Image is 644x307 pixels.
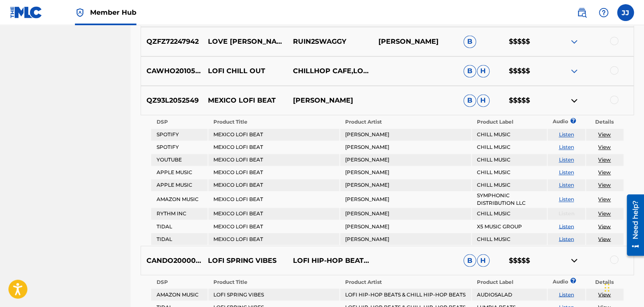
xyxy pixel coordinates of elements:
a: View [598,223,611,229]
p: $$$$$ [503,95,548,106]
td: MEXICO LOFI BEAT [208,192,339,207]
img: expand [569,66,579,76]
p: LOFI CHILL OUT [202,66,287,76]
a: Listen [559,156,574,163]
p: QZFZ72247942 [141,37,202,47]
td: CHILL MUSIC [472,208,547,220]
a: Listen [559,196,574,202]
td: CHILL MUSIC [472,179,547,191]
div: User Menu [617,4,634,21]
td: [PERSON_NAME] [340,208,471,220]
td: CHILL MUSIC [472,154,547,166]
p: Audio [548,278,558,285]
th: Details [586,116,623,128]
a: Listen [559,169,574,175]
span: B [463,35,476,48]
td: SPOTIFY [151,129,207,140]
td: CHILL MUSIC [472,167,547,178]
p: LOVE [PERSON_NAME] LOFI [202,37,287,47]
a: View [598,131,611,138]
td: MEXICO LOFI BEAT [208,167,339,178]
td: [PERSON_NAME] [340,179,471,191]
th: Details [586,276,623,288]
td: AMAZON MUSIC [151,288,207,300]
td: MEXICO LOFI BEAT [208,220,339,232]
td: CHILL MUSIC [472,129,547,140]
p: LOFI SPRING VIBES [202,255,287,265]
img: search [577,8,587,18]
th: Product Title [208,116,339,128]
span: H [477,94,490,107]
p: Listen [548,210,585,217]
span: Member Hub [90,8,136,17]
a: View [598,182,611,188]
a: View [598,169,611,175]
p: LOFI HIP-HOP BEATS & CHILL HIP-HOP BEATS [287,255,373,265]
img: help [599,8,609,18]
td: LOFI HIP-HOP BEATS & CHILL HIP-HOP BEATS [340,288,471,300]
iframe: Resource Center [620,191,644,259]
td: X5 MUSIC GROUP [472,220,547,232]
th: Product Artist [340,116,471,128]
a: Public Search [573,4,590,21]
a: View [598,210,611,217]
td: AMAZON MUSIC [151,192,207,207]
span: B [463,94,476,107]
td: [PERSON_NAME] [340,129,471,140]
img: Top Rightsholder [75,8,85,18]
td: MEXICO LOFI BEAT [208,233,339,245]
a: View [598,156,611,163]
a: Listen [559,223,574,229]
td: TIDAL [151,220,207,232]
td: [PERSON_NAME] [340,167,471,178]
p: QZ93L2052549 [141,95,202,106]
div: Help [595,4,612,21]
img: expand [569,37,579,47]
a: Listen [559,236,574,242]
th: Product Label [472,276,547,288]
td: MEXICO LOFI BEAT [208,141,339,153]
td: APPLE MUSIC [151,179,207,191]
p: CAWHO2010530 [141,66,202,76]
td: TIDAL [151,233,207,245]
p: RUIN2SWAGGY [287,37,373,47]
td: CHILL MUSIC [472,233,547,245]
p: $$$$$ [503,37,548,47]
td: MEXICO LOFI BEAT [208,129,339,140]
p: CHILLHOP CAFE,LOFI CHILLHOP [287,66,373,76]
span: H [477,65,490,77]
a: Listen [559,182,574,188]
td: CHILL MUSIC [472,141,547,153]
td: [PERSON_NAME] [340,233,471,245]
td: LOFI SPRING VIBES [208,288,339,300]
p: $$$$$ [503,66,548,76]
div: Drag [604,275,609,300]
td: [PERSON_NAME] [340,192,471,207]
span: B [463,254,476,267]
img: MLC Logo [10,6,43,19]
p: CANDO2000080 [141,255,202,265]
img: contract [569,255,579,265]
td: [PERSON_NAME] [340,141,471,153]
td: APPLE MUSIC [151,167,207,178]
th: DSP [151,276,207,288]
a: Listen [559,144,574,150]
td: RYTHM INC [151,208,207,220]
div: Chat Widget [602,267,644,307]
span: H [477,254,490,267]
td: [PERSON_NAME] [340,220,471,232]
td: MEXICO LOFI BEAT [208,179,339,191]
img: contract [569,95,579,106]
th: DSP [151,116,207,128]
a: Listen [559,291,574,297]
td: SPOTIFY [151,141,207,153]
p: [PERSON_NAME] [373,37,458,47]
td: MEXICO LOFI BEAT [208,208,339,220]
p: MEXICO LOFI BEAT [202,95,287,106]
td: MEXICO LOFI BEAT [208,154,339,166]
td: YOUTUBE [151,154,207,166]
